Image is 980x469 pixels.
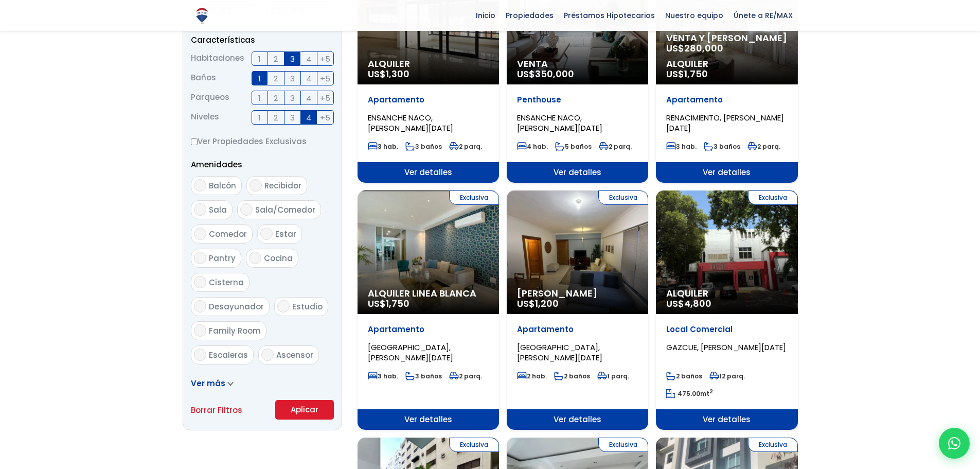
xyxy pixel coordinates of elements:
input: Ver Propiedades Exclusivas [191,138,198,145]
input: Sala/Comedor [240,203,253,216]
span: 3 hab. [368,142,398,151]
span: GAZCUE, [PERSON_NAME][DATE] [666,342,786,353]
span: 2 hab. [517,372,547,380]
span: ENSANCHE NACO, [PERSON_NAME][DATE] [368,112,453,133]
p: Apartamento [368,324,489,335]
a: Exclusiva Alquiler Linea Blanca US$1,750 Apartamento [GEOGRAPHIC_DATA], [PERSON_NAME][DATE] 3 hab... [358,190,499,430]
span: 2 [274,92,278,105]
span: 1 [258,72,261,85]
a: Ver más [191,378,234,389]
span: +5 [320,53,330,65]
p: Amenidades [191,158,334,171]
span: 2 parq. [747,142,780,151]
p: Local Comercial [666,324,787,335]
span: Ver detalles [507,409,648,430]
span: Estudio [292,301,323,312]
input: Recibidor [250,179,262,192]
span: 3 baños [704,142,740,151]
span: Desayunador [209,301,264,312]
span: +5 [320,72,330,85]
span: 4 [306,53,311,65]
span: Exclusiva [598,190,648,205]
span: US$ [666,42,723,55]
span: 2 baños [554,372,590,380]
span: Exclusiva [748,190,798,205]
input: Comedor [194,228,206,240]
span: US$ [368,67,409,80]
span: 1 parq. [597,372,629,380]
span: [GEOGRAPHIC_DATA], [PERSON_NAME][DATE] [368,342,453,363]
span: 1,300 [386,67,409,80]
img: Logo de REMAX [193,7,211,25]
label: Ver Propiedades Exclusivas [191,135,334,148]
span: ENSANCHE NACO, [PERSON_NAME][DATE] [517,112,602,133]
span: Ver más [191,378,225,389]
span: Sala [209,204,227,215]
input: Ascensor [261,349,274,361]
span: 475.00 [678,389,700,398]
p: Apartamento [368,95,489,105]
span: 3 [290,53,295,65]
span: Baños [191,71,216,85]
span: US$ [517,67,574,80]
span: Pantry [209,253,236,264]
span: 3 [290,92,295,105]
span: Recibidor [264,180,301,191]
span: Alquiler [368,59,489,69]
button: Aplicar [275,400,334,420]
input: Cisterna [194,276,206,288]
span: 280,000 [684,42,723,55]
span: 3 hab. [666,142,697,151]
span: 2 [274,111,278,124]
span: Niveles [191,110,219,125]
span: Comedor [209,229,247,239]
p: Apartamento [666,95,787,105]
span: Ascensor [276,350,313,360]
span: 12 parq. [709,372,745,380]
span: Sala/Comedor [255,204,315,215]
input: Escaleras [194,349,206,361]
span: Alquiler Linea Blanca [368,288,489,299]
span: 4 [306,72,311,85]
p: Apartamento [517,324,638,335]
span: Estar [275,229,296,239]
span: +5 [320,92,330,105]
span: 5 baños [555,142,592,151]
span: Exclusiva [748,438,798,452]
span: Ver detalles [656,162,797,183]
span: Préstamos Hipotecarios [559,8,660,23]
span: 350,000 [535,67,574,80]
span: 2 parq. [449,142,482,151]
span: Ver detalles [656,409,797,430]
span: 3 baños [405,372,442,380]
span: 1 [258,92,261,105]
span: [PERSON_NAME] [517,288,638,299]
input: Desayunador [194,300,206,312]
span: 1,200 [535,297,559,310]
a: Exclusiva Alquiler US$4,800 Local Comercial GAZCUE, [PERSON_NAME][DATE] 2 baños 12 parq. 475.00mt... [656,190,797,430]
span: 1,750 [684,67,708,80]
span: Alquiler [666,288,787,299]
span: Family Room [209,325,261,336]
span: Escaleras [209,350,248,360]
span: 1 [258,53,261,65]
span: 4,800 [684,297,711,310]
span: 2 [274,53,278,65]
span: US$ [368,297,409,310]
span: 3 hab. [368,372,398,380]
span: US$ [517,297,559,310]
p: Penthouse [517,95,638,105]
span: Ver detalles [507,162,648,183]
span: Exclusiva [449,190,499,205]
span: Ver detalles [358,162,499,183]
span: US$ [666,67,708,80]
span: 3 [290,111,295,124]
span: 2 parq. [599,142,632,151]
input: Sala [194,203,206,216]
input: Pantry [194,252,206,264]
span: 2 baños [666,372,702,380]
span: 4 [306,92,311,105]
span: Cisterna [209,277,244,288]
span: 4 hab. [517,142,548,151]
span: Exclusiva [598,438,648,452]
